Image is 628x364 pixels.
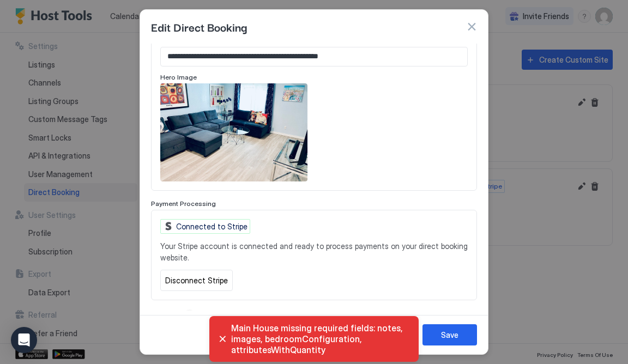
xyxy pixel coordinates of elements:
[160,270,233,291] button: Disconnect Stripe
[160,83,307,181] div: View image
[160,240,468,263] span: Your Stripe account is connected and ready to process payments on your direct booking website.
[151,310,172,318] span: Enable
[151,199,216,208] span: Payment Processing
[11,327,37,353] div: Open Intercom Messenger
[160,219,250,234] div: Connected to Stripe
[160,73,197,81] span: Hero Image
[151,19,247,35] span: Edit Direct Booking
[231,323,410,355] span: Main House missing required fields: notes, images, bedroomConfiguration, attributesWithQuantity
[161,47,467,66] input: Input Field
